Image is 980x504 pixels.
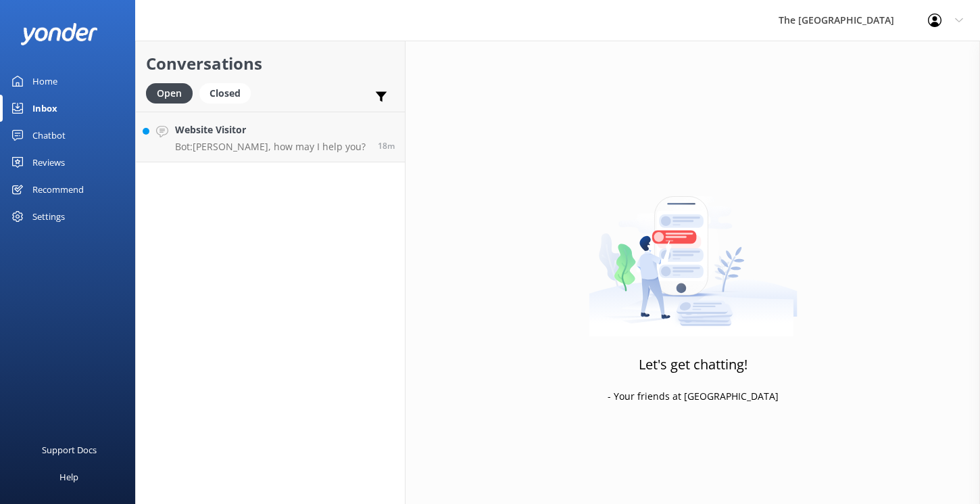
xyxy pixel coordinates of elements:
[42,436,97,463] div: Support Docs
[20,23,98,45] img: yonder-white-logo.png
[32,95,57,122] div: Inbox
[199,83,251,104] div: Closed
[146,85,199,100] a: Open
[589,168,798,337] img: artwork of a man stealing a conversation from at giant smartphone
[59,463,78,490] div: Help
[199,85,258,100] a: Closed
[32,176,84,203] div: Recommend
[175,122,366,137] h4: Website Visitor
[608,389,779,404] p: - Your friends at [GEOGRAPHIC_DATA]
[175,141,366,153] p: Bot: [PERSON_NAME], how may I help you?
[146,51,395,76] h2: Conversations
[32,203,65,230] div: Settings
[378,140,395,152] span: Sep 23 2025 12:43am (UTC -10:00) Pacific/Honolulu
[146,83,193,104] div: Open
[32,149,65,176] div: Reviews
[32,122,66,149] div: Chatbot
[639,354,748,375] h3: Let's get chatting!
[136,112,405,162] a: Website VisitorBot:[PERSON_NAME], how may I help you?18m
[32,68,57,95] div: Home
